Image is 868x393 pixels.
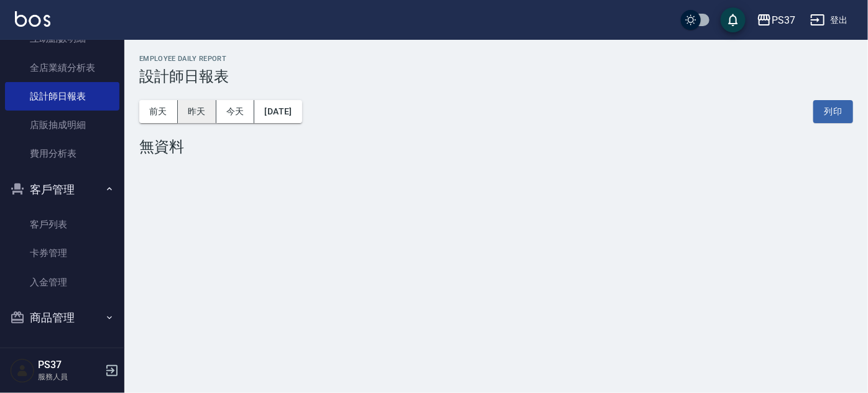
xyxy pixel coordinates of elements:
button: [DATE] [254,100,302,123]
img: Logo [15,11,50,27]
div: PS37 [772,12,795,28]
a: 客戶列表 [5,210,119,239]
button: 商品管理 [5,302,119,334]
img: Person [10,358,35,383]
button: save [721,7,746,32]
a: 全店業績分析表 [5,53,119,82]
a: 設計師日報表 [5,82,119,111]
button: 前天 [139,100,178,123]
div: 無資料 [139,138,853,155]
p: 服務人員 [38,371,101,382]
button: 客戶管理 [5,173,119,206]
button: 昨天 [178,100,216,123]
button: 今天 [216,100,255,123]
a: 入金管理 [5,268,119,297]
a: 店販抽成明細 [5,111,119,139]
a: 費用分析表 [5,139,119,168]
a: 卡券管理 [5,239,119,267]
h3: 設計師日報表 [139,68,853,85]
button: 列印 [813,100,853,123]
button: PS37 [752,7,800,33]
h2: Employee Daily Report [139,55,853,63]
button: 登出 [805,9,853,32]
h5: PS37 [38,359,101,371]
